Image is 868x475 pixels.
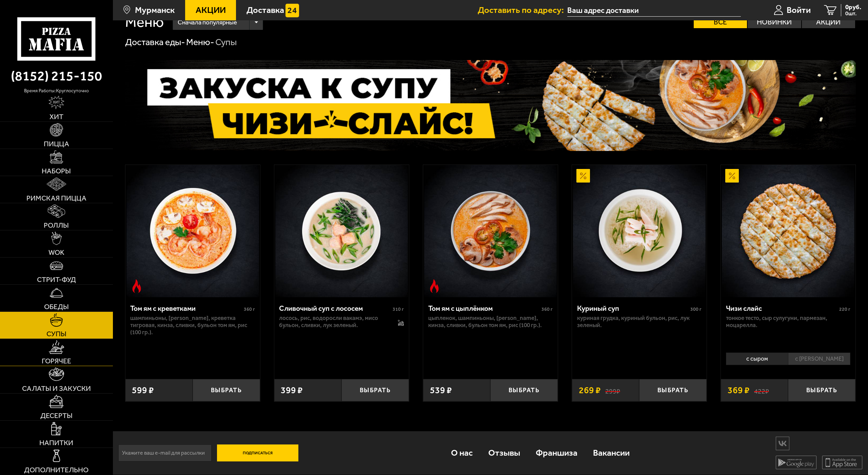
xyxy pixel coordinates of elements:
[788,353,850,365] li: с [PERSON_NAME]
[788,379,855,401] button: Выбрать
[118,444,212,461] input: Укажите ваш e-mail для рассылки
[428,279,441,293] img: Острое блюдо
[576,169,590,183] img: Акционный
[44,222,69,229] span: Роллы
[690,306,702,312] span: 300 г
[748,16,801,28] label: Новинки
[726,304,838,313] div: Чизи слайс
[244,306,255,312] span: 360 г
[186,37,214,47] a: Меню-
[193,379,260,401] button: Выбрать
[490,379,558,401] button: Выбрать
[132,386,154,395] span: 599 ₽
[428,315,553,329] p: цыпленок, шампиньоны, [PERSON_NAME], кинза, сливки, бульон том ям, рис (100 гр.).
[605,386,620,395] s: 299 ₽
[728,386,750,395] span: 369 ₽
[125,165,260,298] a: Острое блюдоТом ям с креветками
[44,303,69,310] span: Обеды
[37,276,76,283] span: Стрит-фуд
[478,6,567,15] span: Доставить по адресу:
[430,386,452,395] span: 539 ₽
[443,438,480,468] a: О нас
[125,15,164,30] h1: Меню
[24,466,88,473] span: Дополнительно
[26,194,86,202] span: Римская пицца
[423,165,558,298] a: Острое блюдоТом ям с цыплёнком
[424,165,557,298] img: Том ям с цыплёнком
[279,315,389,329] p: лосось, рис, водоросли вакамэ, мисо бульон, сливки, лук зеленый.
[215,36,237,48] div: Супы
[577,315,702,329] p: куриная грудка, куриный бульон, рис, лук зеленый.
[577,304,689,313] div: Куриный суп
[725,169,739,183] img: Акционный
[639,379,707,401] button: Выбрать
[722,165,854,298] img: Чизи слайс
[572,165,707,298] a: АкционныйКуриный суп
[130,315,255,336] p: шампиньоны, [PERSON_NAME], креветка тигровая, кинза, сливки, бульон том ям, рис (100 гр.).
[39,439,73,446] span: Напитки
[726,353,788,365] li: с сыром
[845,11,861,16] span: 0 шт.
[285,4,299,17] img: 15daf4d41897b9f0e9f617042186c801.svg
[126,165,259,298] img: Том ям с креветками
[275,165,408,298] img: Сливочный суп с лососем
[528,438,585,468] a: Франшиза
[694,16,747,28] label: Все
[585,438,637,468] a: Вакансии
[573,165,706,298] img: Куриный суп
[246,6,284,15] span: Доставка
[428,304,540,313] div: Том ям с цыплёнком
[42,167,71,174] span: Наборы
[178,14,237,31] span: Сначала популярные
[130,279,143,293] img: Острое блюдо
[787,6,811,15] span: Войти
[22,385,91,392] span: Салаты и закуски
[802,16,855,28] label: Акции
[279,304,391,313] div: Сливочный суп с лососем
[541,306,553,312] span: 360 г
[135,6,175,15] span: Мурманск
[341,379,409,401] button: Выбрать
[776,437,789,449] img: vk
[721,165,855,298] a: АкционныйЧизи слайс
[274,165,409,298] a: Сливочный суп с лососем
[726,315,851,329] p: тонкое тесто, сыр сулугуни, пармезан, моцарелла.
[393,306,404,312] span: 310 г
[579,386,601,395] span: 269 ₽
[125,37,185,47] a: Доставка еды-
[46,330,66,337] span: Супы
[839,306,850,312] span: 220 г
[40,412,73,419] span: Десерты
[217,444,298,461] button: Подписаться
[50,113,63,120] span: Хит
[281,386,303,395] span: 399 ₽
[196,6,226,15] span: Акции
[42,357,71,364] span: Горячее
[130,304,242,313] div: Том ям с креветками
[845,4,861,11] span: 0 руб.
[567,4,741,17] input: Ваш адрес доставки
[480,438,528,468] a: Отзывы
[48,249,64,256] span: WOK
[44,140,69,147] span: Пицца
[721,349,855,373] div: 0
[754,386,769,395] s: 422 ₽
